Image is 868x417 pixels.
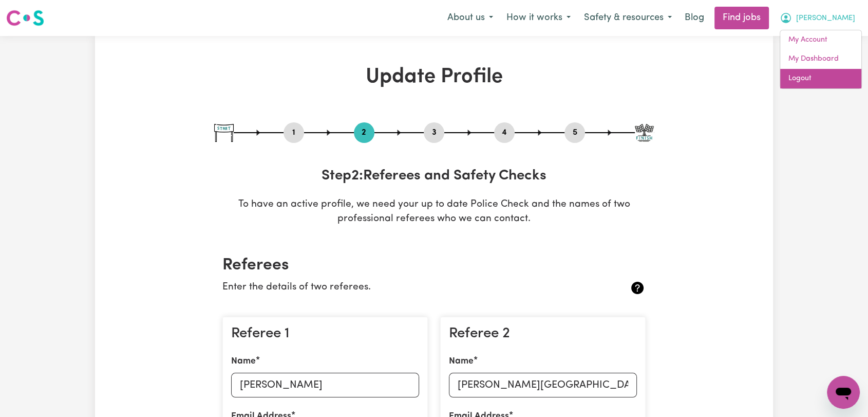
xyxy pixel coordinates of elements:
label: Name [231,355,256,368]
h2: Referees [222,256,646,275]
iframe: Button to launch messaging window [827,376,860,409]
button: Safety & resources [577,7,678,29]
div: My Account [780,30,862,89]
button: Go to step 3 [424,126,444,139]
button: Go to step 1 [284,126,304,139]
a: Careseekers logo [6,6,44,30]
button: Go to step 5 [564,126,585,139]
h3: Referee 1 [231,325,419,343]
a: My Account [780,30,861,50]
img: Careseekers logo [6,9,44,27]
button: About us [441,7,500,29]
span: [PERSON_NAME] [796,13,855,24]
button: My Account [773,7,862,29]
button: Go to step 4 [494,126,515,139]
p: To have an active profile, we need your up to date Police Check and the names of two professional... [214,197,654,227]
a: My Dashboard [780,49,861,69]
a: Blog [678,7,710,29]
label: Name [449,355,474,368]
h1: Update Profile [214,65,654,89]
button: How it works [500,7,577,29]
h3: Step 2 : Referees and Safety Checks [214,168,654,185]
button: Go to step 2 [354,126,374,139]
p: Enter the details of two referees. [222,280,575,295]
a: Find jobs [714,7,769,29]
h3: Referee 2 [449,325,637,343]
a: Logout [780,69,861,88]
